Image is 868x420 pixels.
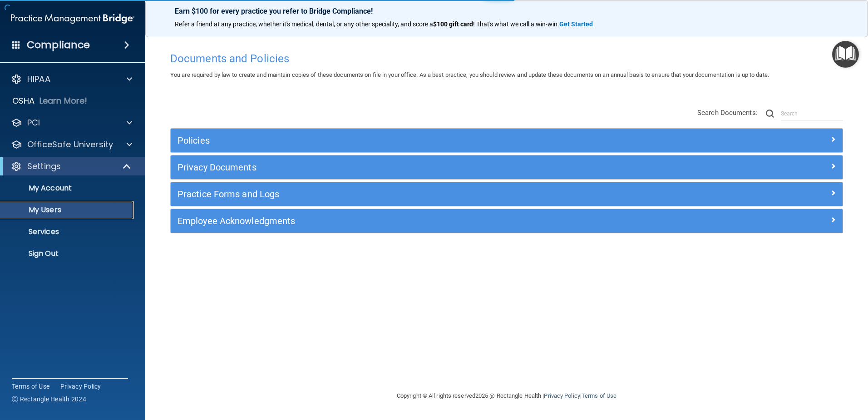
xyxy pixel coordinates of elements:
strong: Get Started [559,20,593,28]
a: Privacy Policy [60,382,101,391]
strong: $100 gift card [433,20,473,28]
input: Search [781,107,843,120]
h5: Practice Forms and Logs [178,189,668,199]
a: Privacy Documents [178,160,836,175]
p: OSHA [12,95,35,106]
img: PMB logo [11,10,134,28]
div: Copyright © All rights reserved 2025 @ Rectangle Health | | [341,381,672,410]
p: PCI [27,117,40,128]
span: Ⓒ Rectangle Health 2024 [12,395,86,404]
a: Terms of Use [582,392,616,399]
p: Settings [27,161,61,172]
a: Practice Forms and Logs [178,187,836,201]
p: Services [6,227,130,236]
a: HIPAA [11,74,132,85]
h4: Documents and Policies [170,53,843,65]
a: Employee Acknowledgments [178,214,836,228]
a: PCI [11,117,132,128]
p: Learn More! [39,95,88,106]
a: Policies [178,133,836,148]
p: OfficeSafe University [27,139,113,150]
button: Open Resource Center [832,41,859,68]
span: Refer a friend at any practice, whether it's medical, dental, or any other speciality, and score a [175,20,433,28]
p: Sign Out [6,249,130,258]
a: Privacy Policy [544,392,580,399]
p: My Users [6,205,130,215]
a: Terms of Use [12,382,49,391]
a: Get Started [559,20,594,28]
h4: Compliance [27,39,90,51]
h5: Policies [178,135,668,145]
span: Search Documents: [697,109,758,117]
a: Settings [11,161,132,172]
img: ic-search.3b580494.png [766,110,774,118]
p: Earn $100 for every practice you refer to Bridge Compliance! [175,7,838,15]
p: HIPAA [27,74,50,85]
a: OfficeSafe University [11,139,132,150]
h5: Employee Acknowledgments [178,216,668,226]
span: You are required by law to create and maintain copies of these documents on file in your office. ... [170,71,769,78]
h5: Privacy Documents [178,162,668,172]
span: ! That's what we call a win-win. [473,20,559,28]
p: My Account [6,184,130,193]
